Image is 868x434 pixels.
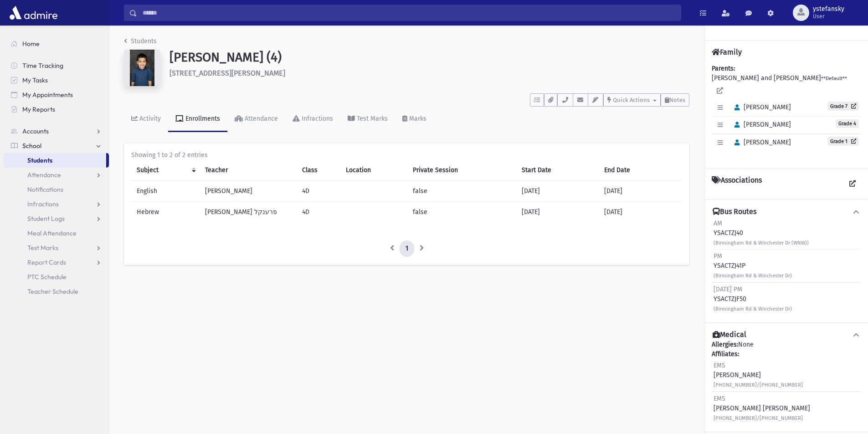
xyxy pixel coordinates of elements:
[827,102,859,111] a: Grade 7
[4,197,109,211] a: Infractions
[599,160,682,181] th: End Date
[714,395,725,403] span: EMS
[714,306,792,312] small: (Birmingham Rd & Winchester Dr)
[661,93,689,107] button: Notes
[184,115,220,123] div: Enrollments
[124,107,168,132] a: Activity
[714,251,792,280] div: YSACTZJ41P
[243,115,278,123] div: Attendance
[169,69,689,77] h6: [STREET_ADDRESS][PERSON_NAME]
[4,284,109,299] a: Teacher Schedule
[599,181,682,202] td: [DATE]
[138,115,161,123] div: Activity
[285,107,340,132] a: Infractions
[712,207,861,217] button: Bus Routes
[131,202,200,223] td: Hebrew
[4,168,109,182] a: Attendance
[669,97,685,103] span: Notes
[4,240,109,255] a: Test Marks
[7,4,60,22] img: AdmirePro
[4,102,109,117] a: My Reports
[27,185,63,194] span: Notifications
[827,137,859,146] a: Grade 1
[407,115,426,123] div: Marks
[200,181,296,202] td: [PERSON_NAME]
[714,361,803,389] div: [PERSON_NAME]
[714,286,742,293] span: [DATE] PM
[4,270,109,284] a: PTC Schedule
[407,160,516,181] th: Private Session
[713,207,756,217] h4: Bus Routes
[712,340,861,424] div: None
[4,226,109,240] a: Meal Attendance
[730,121,791,128] span: [PERSON_NAME]
[4,87,109,102] a: My Appointments
[22,142,41,150] span: School
[599,202,682,223] td: [DATE]
[22,105,55,113] span: My Reports
[297,181,341,202] td: 4D
[516,202,599,223] td: [DATE]
[27,273,67,281] span: PTC Schedule
[603,93,661,107] button: Quick Actions
[730,103,791,111] span: [PERSON_NAME]
[27,214,65,223] span: Student Logs
[714,382,803,388] small: [PHONE_NUMBER]/[PHONE_NUMBER]
[4,138,109,153] a: School
[131,181,200,202] td: English
[124,37,157,45] a: Students
[4,255,109,270] a: Report Cards
[712,65,735,72] b: Parents:
[813,5,844,13] span: ystefansky
[714,252,722,260] span: PM
[730,138,791,146] span: [PERSON_NAME]
[300,115,333,123] div: Infractions
[4,73,109,87] a: My Tasks
[714,394,810,423] div: [PERSON_NAME] [PERSON_NAME]
[22,61,63,70] span: Time Tracking
[4,58,109,73] a: Time Tracking
[355,115,388,123] div: Test Marks
[131,160,200,181] th: Subject
[169,50,689,65] h1: [PERSON_NAME] (4)
[407,181,516,202] td: false
[4,124,109,138] a: Accounts
[4,182,109,197] a: Notifications
[395,107,434,132] a: Marks
[712,350,739,358] b: Affiliates:
[168,107,227,132] a: Enrollments
[27,229,77,237] span: Meal Attendance
[4,211,109,226] a: Student Logs
[714,415,803,421] small: [PHONE_NUMBER]/[PHONE_NUMBER]
[27,244,58,252] span: Test Marks
[27,171,61,179] span: Attendance
[712,330,861,340] button: Medical
[714,285,792,313] div: YSACTZJF50
[340,160,407,181] th: Location
[714,240,809,246] small: (Birmingham Rd & Winchester Dr (WNW))
[22,40,40,48] span: Home
[712,176,762,192] h4: Associations
[4,36,109,51] a: Home
[200,160,296,181] th: Teacher
[712,64,861,161] div: [PERSON_NAME] and [PERSON_NAME]
[297,202,341,223] td: 4D
[131,150,682,160] div: Showing 1 to 2 of 2 entries
[27,287,78,296] span: Teacher Schedule
[27,200,59,208] span: Infractions
[297,160,341,181] th: Class
[200,202,296,223] td: [PERSON_NAME] פרענקל
[407,202,516,223] td: false
[340,107,395,132] a: Test Marks
[713,330,746,340] h4: Medical
[22,76,48,84] span: My Tasks
[712,48,742,56] h4: Family
[516,160,599,181] th: Start Date
[714,273,792,279] small: (Birmingham Rd & Winchester Dr)
[4,153,106,168] a: Students
[714,362,725,369] span: EMS
[712,341,738,348] b: Allergies:
[813,13,844,20] span: User
[714,219,809,247] div: YSACTZJ40
[27,258,66,266] span: Report Cards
